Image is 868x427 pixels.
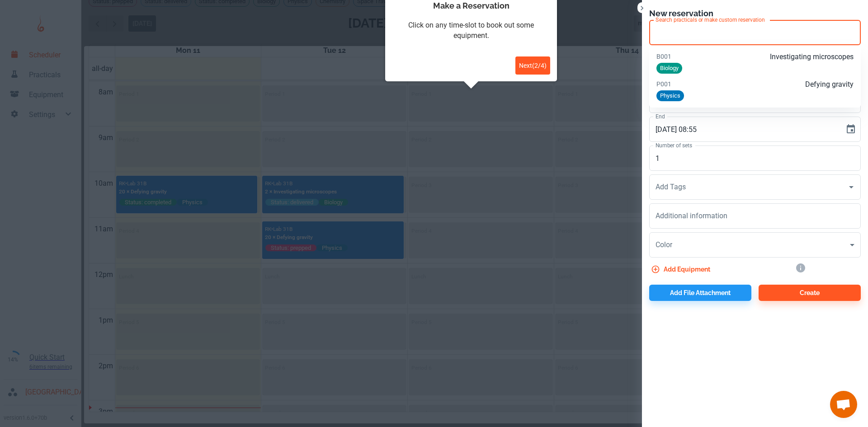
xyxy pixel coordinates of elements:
p: B001 [656,52,722,61]
label: Number of sets [656,141,692,149]
button: Add file attachment [649,285,751,301]
label: End [656,113,665,120]
button: Add equipment [649,261,714,277]
button: Next [515,56,550,75]
button: Open [845,181,858,193]
p: P001 [656,79,722,89]
a: Open chat [830,391,857,418]
span: Physics [656,91,684,100]
h6: New reservation [649,7,861,20]
div: Click on any time-slot to book out some equipment. [392,11,550,50]
input: dd/mm/yy hh:mm [649,117,838,142]
label: Search practicals or make custom reservation [656,16,765,23]
button: Close [637,4,646,13]
span: Next ( 2 / 4 ) [519,62,547,69]
span: Biology [656,64,682,73]
p: Defying gravity [722,79,854,90]
div: ​ [649,232,861,258]
p: Investigating microscopes [722,52,854,62]
svg: If equipment is attached to a practical, Bunsen will check if enough equipment is available befor... [795,263,806,273]
button: Create [759,285,861,301]
button: Choose date, selected date is Aug 13, 2025 [842,120,860,138]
